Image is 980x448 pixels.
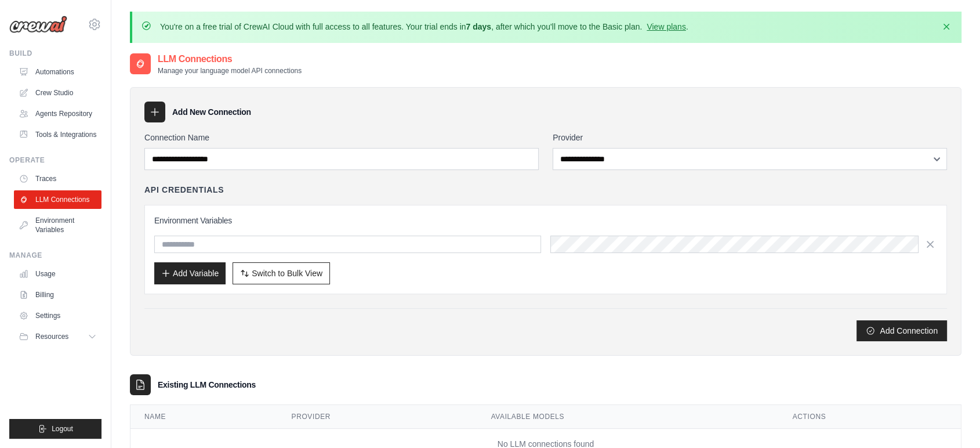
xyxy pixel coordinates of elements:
a: Usage [14,265,101,283]
label: Connection Name [144,132,539,143]
a: Agents Repository [14,104,101,123]
th: Available Models [477,405,779,429]
button: Add Variable [154,262,226,284]
button: Add Connection [856,320,947,341]
a: Traces [14,169,101,188]
button: Logout [9,419,101,439]
h2: LLM Connections [158,52,302,66]
a: View plans [647,22,685,31]
div: Manage [9,251,101,260]
button: Resources [14,327,101,346]
h3: Environment Variables [154,215,937,226]
h3: Add New Connection [172,106,251,118]
a: Billing [14,286,101,304]
button: Switch to Bulk View [233,262,330,284]
span: Switch to Bulk View [252,268,322,279]
label: Provider [553,132,947,143]
img: Logo [9,16,67,33]
strong: 7 days [466,22,491,31]
div: Build [9,49,101,58]
span: Logout [52,424,73,433]
h3: Existing LLM Connections [158,379,256,391]
p: Manage your language model API connections [158,66,302,75]
a: Environment Variables [14,211,101,239]
a: LLM Connections [14,190,101,209]
a: Settings [14,306,101,325]
th: Provider [277,405,477,429]
th: Actions [779,405,961,429]
a: Crew Studio [14,84,101,102]
p: You're on a free trial of CrewAI Cloud with full access to all features. Your trial ends in , aft... [160,21,688,32]
span: Resources [35,332,68,341]
a: Tools & Integrations [14,125,101,144]
div: Operate [9,156,101,165]
th: Name [130,405,277,429]
a: Automations [14,63,101,81]
h4: API Credentials [144,184,224,196]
